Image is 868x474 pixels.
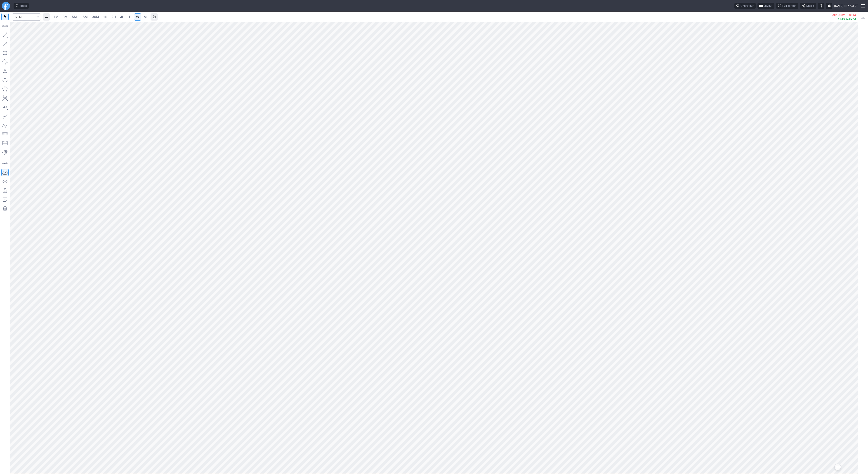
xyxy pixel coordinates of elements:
[111,15,116,19] span: 2H
[101,13,109,21] a: 1H
[129,15,131,19] span: D
[1,94,9,102] button: XABCD
[776,3,798,9] button: Full screen
[1,196,9,203] button: Add note
[1,22,9,29] button: Measure
[1,122,9,129] button: Elliott waves
[1,85,9,93] button: Polygon
[806,4,814,8] span: Share
[1,113,9,120] button: Brush
[834,4,858,8] span: [DATE] 1:17 AM ET
[72,15,77,19] span: 5M
[764,4,772,8] span: Layout
[1,31,9,38] button: Line
[118,13,126,21] a: 4H
[79,13,90,21] a: 15M
[1,169,9,176] button: Drawings Autosave: On
[1,58,9,66] button: Rotated rectangle
[109,13,118,21] a: 2H
[34,13,40,21] button: Search
[61,13,70,21] a: 3M
[14,3,29,9] button: Ideas
[1,160,9,167] button: Drawing mode: Single
[144,15,147,19] span: M
[151,13,158,21] button: Range
[1,131,9,138] button: Fibonacci retracements
[1,13,9,20] button: Mouse
[90,13,101,21] a: 30M
[826,3,832,9] button: Settings
[1,49,9,57] button: Rectangle
[81,15,88,19] span: 15M
[92,15,99,19] span: 30M
[734,3,756,9] button: Chart tour
[1,205,9,212] button: Remove all autosaved drawings
[832,17,856,20] p: +1.69 (7.89%)
[70,13,79,21] a: 5M
[103,15,107,19] span: 1H
[136,15,139,19] span: W
[800,3,816,9] button: Share
[757,3,774,9] button: Layout
[1,187,9,194] button: Lock drawings
[52,13,60,21] a: 1M
[1,104,9,111] button: Text
[12,13,41,21] input: Search
[1,67,9,75] button: Triangle
[1,40,9,47] button: Arrow
[782,4,796,8] span: Full screen
[832,14,856,17] p: AH: -0.02 (0.09%)
[859,13,867,21] button: Portfolio watchlist
[1,149,9,156] button: Anchored VWAP
[43,13,50,21] button: Interval
[127,13,134,21] a: D
[1,178,9,185] button: Hide drawings
[818,3,824,9] button: Toggle dark mode
[1,76,9,84] button: Ellipse
[1,140,9,147] button: Position
[142,13,149,21] a: M
[741,4,754,8] span: Chart tour
[134,13,141,21] a: W
[120,15,124,19] span: 4H
[835,464,841,470] button: Jump to the most recent bar
[2,2,10,10] a: Finviz.com
[20,4,27,8] span: Ideas
[54,15,58,19] span: 1M
[63,15,68,19] span: 3M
